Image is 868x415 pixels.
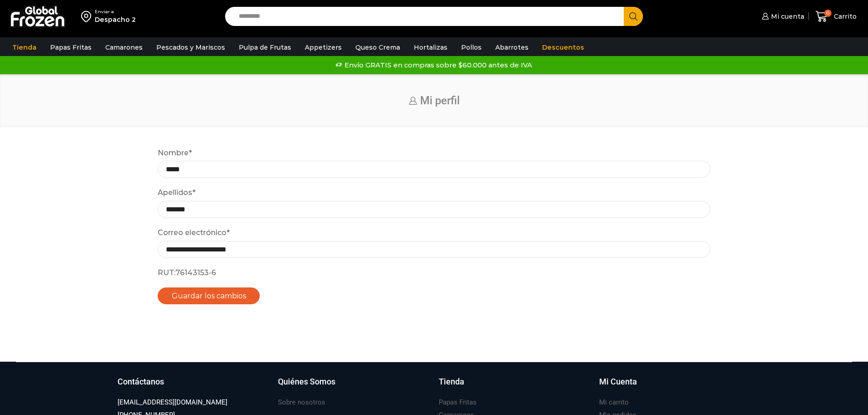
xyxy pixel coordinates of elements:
a: 0 Carrito [813,6,859,27]
a: Descuentos [538,39,589,56]
a: Tienda [439,376,591,397]
a: Mi Cuenta [599,376,751,397]
a: Tienda [8,39,41,56]
h3: [EMAIL_ADDRESS][DOMAIN_NAME] [118,398,227,407]
h3: Papas Fritas [439,398,477,407]
div: Despacho 2 [95,15,136,24]
a: Contáctanos [118,376,269,397]
a: Appetizers [300,39,346,56]
h3: Mi carrito [599,398,629,407]
a: Abarrotes [491,39,533,56]
h3: Mi Cuenta [599,376,637,388]
span: Mi perfil [420,94,460,107]
a: Papas Fritas [439,396,477,409]
a: Camarones [101,39,147,56]
a: Hortalizas [409,39,452,56]
span: Carrito [832,12,857,21]
a: Mi cuenta [760,7,804,26]
label: Correo electrónico [158,227,230,239]
a: Queso Crema [351,39,405,56]
div: Enviar a [95,9,136,15]
label: Apellidos [158,187,195,199]
h3: Quiénes Somos [278,376,335,388]
button: Guardar los cambios [158,287,260,304]
a: Sobre nosotros [278,396,325,409]
h3: Sobre nosotros [278,398,325,407]
p: 76143153-6 [158,267,710,279]
img: address-field-icon.svg [81,9,95,24]
label: Nombre [158,147,192,159]
h3: Tienda [439,376,464,388]
h3: Contáctanos [118,376,164,388]
a: Papas Fritas [46,39,96,56]
label: RUT: [158,267,175,279]
span: 0 [824,10,832,17]
button: Search button [624,7,643,26]
span: Mi cuenta [769,12,804,21]
a: Pescados y Mariscos [152,39,230,56]
a: Pulpa de Frutas [234,39,296,56]
a: Quiénes Somos [278,376,430,397]
a: Mi carrito [599,396,629,409]
a: [EMAIL_ADDRESS][DOMAIN_NAME] [118,396,227,409]
a: Pollos [457,39,486,56]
